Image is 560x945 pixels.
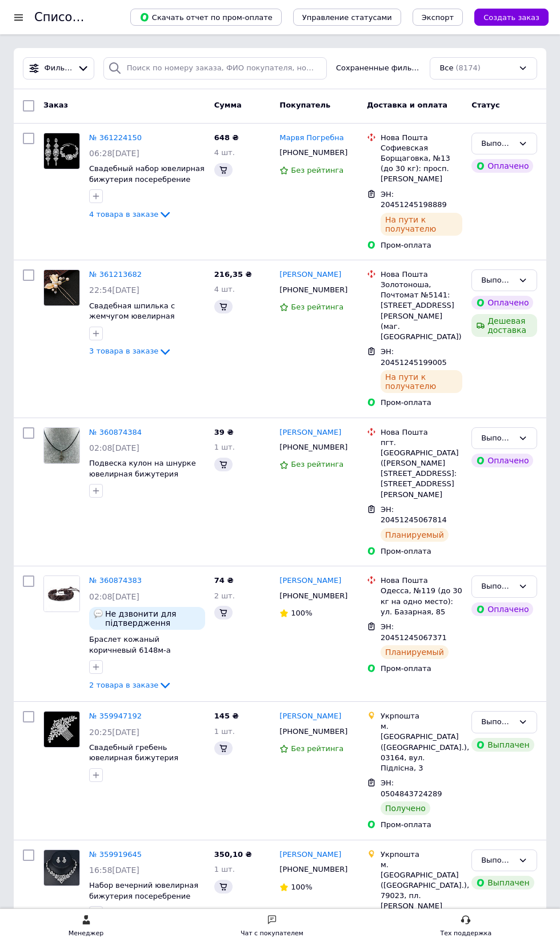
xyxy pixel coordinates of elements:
div: Дешевая доставка [471,314,537,337]
span: Без рейтинга [291,166,343,174]
div: Золотоноша, Почтомат №5141: [STREET_ADDRESS][PERSON_NAME] (маг. [GEOGRAPHIC_DATA]) [381,280,462,342]
span: 2 шт. [214,591,235,600]
span: 74 ₴ [214,576,234,585]
span: Сохраненные фильтры: [336,63,421,74]
div: Выполнен [481,138,514,150]
span: Не дзвонити для підтвердження замовлення [105,609,201,628]
div: Выполнен [481,581,514,593]
a: № 360874383 [89,576,142,585]
span: ЭН: 20451245198889 [381,190,447,209]
span: Покупатель [279,101,330,109]
div: Выполнен [481,275,514,287]
button: Скачать отчет по пром-оплате [130,9,282,26]
div: Менеджер [69,928,103,939]
span: Экспорт [422,13,454,22]
a: Марвя Погребна [279,133,343,144]
a: Фото товару [43,269,80,306]
div: Укрпошта [381,711,462,721]
span: Создать заказ [483,13,539,22]
div: Оплачено [471,296,533,309]
a: Создать заказ [463,13,549,21]
span: (8174) [456,63,481,72]
span: 100% [291,609,312,617]
div: Оплачено [471,454,533,467]
span: Скачать отчет по пром-оплате [139,12,273,22]
div: Выполнен [481,855,514,867]
span: 1 шт. [214,865,235,873]
a: № 361224150 [89,133,142,142]
span: 1 шт. [214,727,235,736]
span: Заказ [43,101,68,109]
div: Пром-оплата [381,664,462,674]
a: Подвеска кулон на шнурке ювелирная бижутерия античное серебро 3121-а [89,459,196,489]
span: 02:08[DATE] [89,443,139,452]
span: 4 шт. [214,148,235,157]
div: Выполнен [481,432,514,444]
div: Оплачено [471,159,533,173]
a: 4 товара в заказе [89,210,172,219]
span: 100% [291,883,312,891]
div: [PHONE_NUMBER] [277,440,349,455]
span: 3 товара в заказе [89,347,158,355]
span: 216,35 ₴ [214,270,252,279]
span: Браслет кожаный коричневый 6148м-а [89,635,171,654]
div: Пром-оплата [381,240,462,251]
div: Чат с покупателем [241,928,303,939]
a: Фото товару [43,849,80,886]
span: 350,10 ₴ [214,850,252,859]
div: Получено [381,801,430,815]
span: ЭН: 20451245067814 [381,505,447,525]
div: м. [GEOGRAPHIC_DATA] ([GEOGRAPHIC_DATA].), 79023, пл. [PERSON_NAME][STREET_ADDRESS] [381,860,462,922]
a: Свадебный набор ювелирная бижутерия посеребрение 4711с-в [89,164,205,194]
div: Нова Пошта [381,133,462,143]
div: пгт. [GEOGRAPHIC_DATA] ([PERSON_NAME][STREET_ADDRESS]: [STREET_ADDRESS][PERSON_NAME] [381,438,462,500]
img: Фото товару [44,576,79,612]
div: Оплачено [471,602,533,616]
a: № 359919645 [89,850,142,859]
a: Набор вечерний ювелирная бижутерия посеребрение 4727в-б [89,881,198,911]
span: Сумма [214,101,242,109]
div: Одесса, №119 (до 30 кг на одно место): ул. Базарная, 85 [381,586,462,617]
a: Фото товару [43,575,80,612]
a: Фото товару [43,711,80,748]
span: Управление статусами [302,13,392,22]
span: 145 ₴ [214,712,239,720]
img: Фото товару [44,712,79,747]
span: 4 товара в заказе [89,210,158,219]
a: [PERSON_NAME] [279,269,341,280]
button: Экспорт [413,9,463,26]
div: Планируемый [381,528,449,542]
a: № 361213682 [89,270,142,279]
div: [PHONE_NUMBER] [277,724,349,739]
div: м. [GEOGRAPHIC_DATA] ([GEOGRAPHIC_DATA].), 03164, вул. Підлісна, 3 [381,721,462,773]
div: Нова Пошта [381,575,462,586]
span: 4 шт. [214,285,235,293]
span: 39 ₴ [214,428,234,436]
button: Создать заказ [474,9,549,26]
div: Планируемый [381,645,449,659]
span: ЭН: 20451245199005 [381,347,447,367]
span: 1 шт. [214,443,235,451]
span: ЭН: 0504843724289 [381,779,442,798]
div: [PHONE_NUMBER] [277,145,349,160]
div: [PHONE_NUMBER] [277,589,349,603]
span: 22:54[DATE] [89,285,139,295]
span: Без рейтинга [291,744,343,753]
a: [PERSON_NAME] [279,575,341,586]
span: Без рейтинга [291,303,343,311]
span: Фильтры [45,63,73,74]
div: На пути к получателю [381,370,462,393]
div: Выполнен [481,716,514,728]
div: Пром-оплата [381,546,462,557]
div: Тех поддержка [441,928,492,939]
span: 02:08[DATE] [89,592,139,601]
a: Свадебный гребень ювелирная бижутерия посеребрение 4774с [89,743,178,773]
img: Фото товару [44,850,79,886]
span: 2 товара в заказе [89,681,158,689]
input: Поиск по номеру заказа, ФИО покупателя, номеру телефона, Email, номеру накладной [103,57,327,80]
div: Выплачен [471,738,534,752]
span: ЭН: 20451245067371 [381,622,447,642]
